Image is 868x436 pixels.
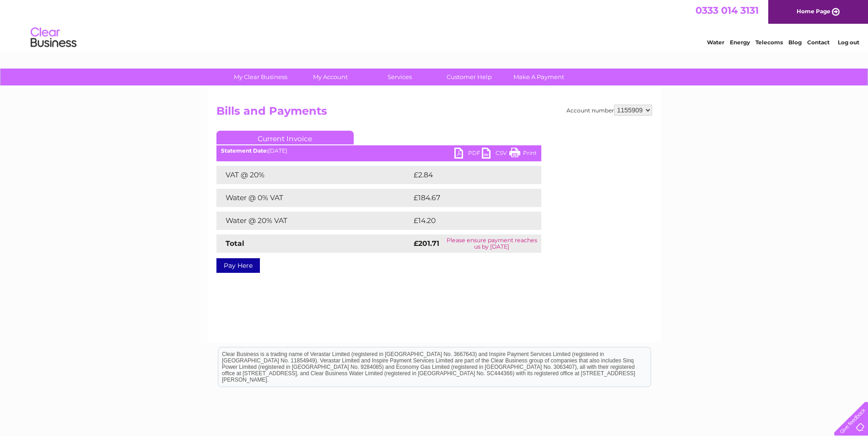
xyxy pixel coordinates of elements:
[695,5,759,16] a: 0333 014 3131
[454,148,482,161] a: PDF
[501,69,577,85] a: Make A Payment
[216,131,354,144] a: Current Invoice
[216,189,411,207] td: Water @ 0% VAT
[707,39,724,46] a: Water
[838,39,859,46] a: Log out
[223,69,298,85] a: My Clear Business
[788,39,802,46] a: Blog
[411,212,522,230] td: £14.20
[216,148,541,154] div: [DATE]
[807,39,830,46] a: Contact
[431,69,507,85] a: Customer Help
[411,166,520,184] td: £2.84
[216,166,411,184] td: VAT @ 20%
[414,239,439,248] strong: £201.71
[566,105,652,116] div: Account number
[482,148,509,161] a: CSV
[226,239,244,248] strong: Total
[221,147,268,154] b: Statement Date:
[755,39,783,46] a: Telecoms
[730,39,750,46] a: Energy
[509,148,537,161] a: Print
[216,105,652,122] h2: Bills and Payments
[30,24,77,52] img: logo.png
[442,234,541,253] td: Please ensure payment reaches us by [DATE]
[411,189,525,207] td: £184.67
[218,5,651,44] div: Clear Business is a trading name of Verastar Limited (registered in [GEOGRAPHIC_DATA] No. 3667643...
[216,212,411,230] td: Water @ 20% VAT
[362,69,437,85] a: Services
[216,258,260,273] a: Pay Here
[292,69,368,85] a: My Account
